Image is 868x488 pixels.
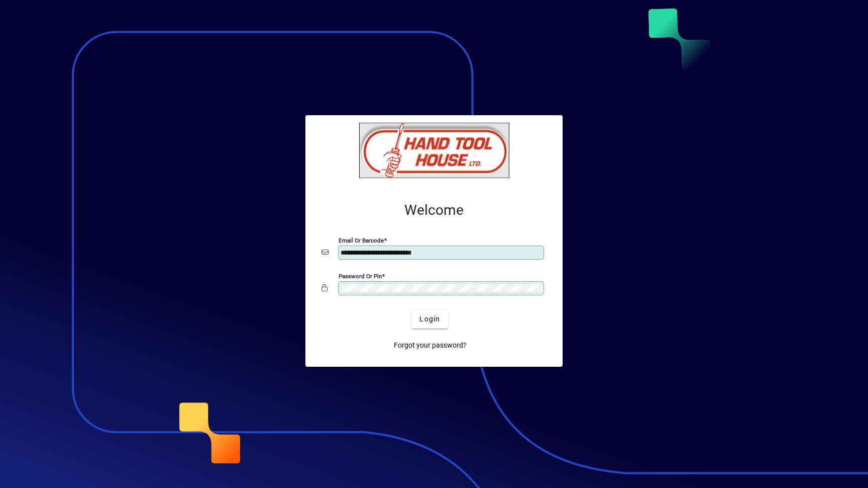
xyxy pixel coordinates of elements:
[419,314,440,324] span: Login
[411,310,448,329] button: Login
[390,337,471,355] a: Forgot your password?
[339,236,384,243] mat-label: Email or Barcode
[339,272,382,279] mat-label: Password or Pin
[394,340,467,351] span: Forgot your password?
[321,202,547,219] h2: Welcome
